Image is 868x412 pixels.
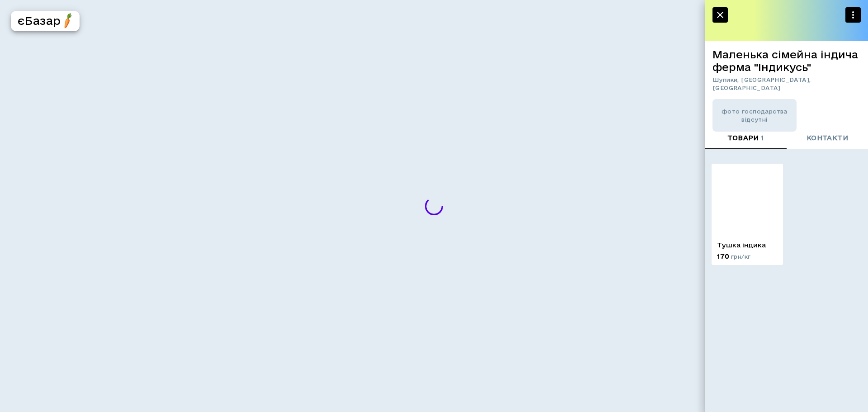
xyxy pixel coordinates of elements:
[807,133,848,144] span: контакти
[712,76,861,92] span: Шупики, [GEOGRAPHIC_DATA], [GEOGRAPHIC_DATA]
[712,107,797,123] span: фото господарства відсутні
[712,164,783,265] a: Тушка індика170 грн/кг
[717,252,750,261] p: 170
[717,241,778,250] p: Тушка індика
[761,134,764,142] span: 1
[11,11,80,31] button: єБазарlogo
[727,133,764,144] span: товари
[18,14,61,28] h5: єБазар
[712,48,861,74] h6: Маленька сімейна індича ферма "Індикусь"
[731,253,750,260] span: грн/кг
[60,13,75,28] img: logo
